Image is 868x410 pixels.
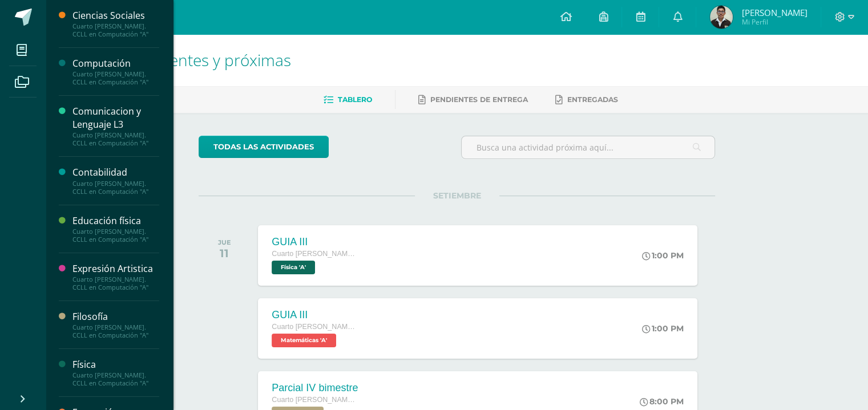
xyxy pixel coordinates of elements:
[72,180,159,196] div: Cuarto [PERSON_NAME]. CCLL en Computación "A"
[272,236,357,248] div: GUIA III
[72,358,159,387] a: FísicaCuarto [PERSON_NAME]. CCLL en Computación "A"
[72,310,159,339] a: FilosofíaCuarto [PERSON_NAME]. CCLL en Computación "A"
[72,358,159,371] div: Física
[272,334,336,347] span: Matemáticas 'A'
[567,95,618,104] span: Entregadas
[418,91,528,109] a: Pendientes de entrega
[72,214,159,228] div: Educación física
[415,190,499,201] span: SETIEMBRE
[741,7,807,18] span: [PERSON_NAME]
[72,57,159,86] a: ComputaciónCuarto [PERSON_NAME]. CCLL en Computación "A"
[338,95,372,104] span: Tablero
[72,262,159,291] a: Expresión ArtisticaCuarto [PERSON_NAME]. CCLL en Computación "A"
[272,396,357,404] span: Cuarto [PERSON_NAME]. CCLL en Computación
[72,275,159,291] div: Cuarto [PERSON_NAME]. CCLL en Computación "A"
[640,396,684,407] div: 8:00 PM
[272,323,357,331] span: Cuarto [PERSON_NAME]. CCLL en Computación
[72,371,159,387] div: Cuarto [PERSON_NAME]. CCLL en Computación "A"
[272,261,315,274] span: Física 'A'
[72,131,159,147] div: Cuarto [PERSON_NAME]. CCLL en Computación "A"
[642,250,684,261] div: 1:00 PM
[72,9,159,38] a: Ciencias SocialesCuarto [PERSON_NAME]. CCLL en Computación "A"
[462,136,714,159] input: Busca una actividad próxima aquí...
[642,323,684,334] div: 1:00 PM
[72,214,159,243] a: Educación físicaCuarto [PERSON_NAME]. CCLL en Computación "A"
[741,17,807,27] span: Mi Perfil
[72,22,159,38] div: Cuarto [PERSON_NAME]. CCLL en Computación "A"
[72,105,159,131] div: Comunicacion y Lenguaje L3
[199,136,329,158] a: todas las Actividades
[72,166,159,179] div: Contabilidad
[72,9,159,22] div: Ciencias Sociales
[272,309,357,321] div: GUIA III
[72,262,159,275] div: Expresión Artistica
[72,70,159,86] div: Cuarto [PERSON_NAME]. CCLL en Computación "A"
[710,6,733,29] img: 72b8bc70e068d9684a4dba7b474e215a.png
[72,166,159,195] a: ContabilidadCuarto [PERSON_NAME]. CCLL en Computación "A"
[59,49,291,71] span: Actividades recientes y próximas
[324,91,372,109] a: Tablero
[218,246,231,260] div: 11
[72,57,159,70] div: Computación
[72,323,159,339] div: Cuarto [PERSON_NAME]. CCLL en Computación "A"
[72,105,159,147] a: Comunicacion y Lenguaje L3Cuarto [PERSON_NAME]. CCLL en Computación "A"
[72,310,159,323] div: Filosofía
[218,238,231,246] div: JUE
[555,91,618,109] a: Entregadas
[72,228,159,243] div: Cuarto [PERSON_NAME]. CCLL en Computación "A"
[272,382,358,394] div: Parcial IV bimestre
[272,250,357,258] span: Cuarto [PERSON_NAME]. CCLL en Computación
[430,95,528,104] span: Pendientes de entrega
